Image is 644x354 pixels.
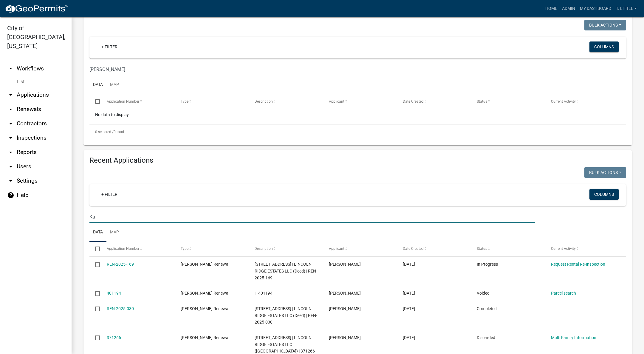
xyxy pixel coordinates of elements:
input: Search for applications [89,211,535,223]
datatable-header-cell: Current Activity [545,242,619,256]
span: 01/31/2025 [403,335,415,340]
a: Map [106,223,123,242]
span: Applicant [329,247,344,251]
span: Completed [477,306,497,311]
span: Type [181,247,188,251]
a: Admin [560,3,578,14]
input: Search for applications [89,63,535,76]
span: Current Activity [551,247,576,251]
datatable-header-cell: Applicant [323,242,397,256]
span: Application Number [107,99,139,104]
i: help [7,192,14,199]
i: arrow_drop_down [7,106,14,113]
datatable-header-cell: Applicant [323,94,397,109]
span: Rental Registration Renewal [181,262,229,267]
datatable-header-cell: Date Created [397,94,471,109]
button: Bulk Actions [584,20,626,30]
a: 371266 [107,335,121,340]
span: Type [181,99,188,104]
span: Tyler [329,306,361,311]
datatable-header-cell: Status [471,94,545,109]
span: Voided [477,291,490,295]
i: arrow_drop_down [7,91,14,98]
a: + Filter [97,41,122,52]
span: Tyler [329,335,361,340]
a: REN-2025-169 [107,262,134,267]
div: 0 total [89,124,626,139]
a: + Filter [97,189,122,200]
a: My Dashboard [578,3,614,14]
button: Bulk Actions [584,167,626,178]
i: arrow_drop_down [7,134,14,141]
span: Rental Registration Renewal [181,335,229,340]
button: Columns [589,189,619,200]
div: No data to display [89,109,626,124]
a: Home [543,3,560,14]
span: Status [477,247,487,251]
i: arrow_drop_down [7,149,14,156]
span: 01/31/2025 [403,306,415,311]
span: Description [255,99,273,104]
span: Rental Registration Renewal [181,306,229,311]
span: Date Created [403,99,424,104]
button: Columns [589,41,619,52]
a: Request Rental Re-Inspection [551,262,605,267]
a: Data [89,223,106,242]
datatable-header-cell: Type [175,242,249,256]
i: arrow_drop_down [7,177,14,184]
span: 09/09/2025 [403,262,415,267]
datatable-header-cell: Type [175,94,249,109]
datatable-header-cell: Select [89,94,101,109]
a: REN-2025-030 [107,306,134,311]
span: Application Number [107,247,139,251]
span: Applicant [329,99,344,104]
span: Tyler [329,291,361,295]
a: T. Little [614,3,639,14]
a: Data [89,76,106,95]
datatable-header-cell: Status [471,242,545,256]
i: arrow_drop_up [7,65,14,72]
datatable-header-cell: Application Number [101,242,175,256]
datatable-header-cell: Date Created [397,242,471,256]
a: Multi Family Information [551,335,596,340]
span: Description [255,247,273,251]
i: arrow_drop_down [7,120,14,127]
span: 1210 N 9TH ST # 1 | LINCOLN RIDGE ESTATES LLC (Deed) | REN-2025-169 [255,262,317,280]
span: Date Created [403,247,424,251]
span: Tyler [329,262,361,267]
span: 04/07/2025 [403,291,415,295]
i: arrow_drop_down [7,163,14,170]
a: 401194 [107,291,121,295]
span: Discarded [477,335,495,340]
datatable-header-cell: Current Activity [545,94,619,109]
span: 0 selected / [95,130,114,134]
a: Map [106,76,123,95]
datatable-header-cell: Description [249,94,323,109]
span: Rental Registration Renewal [181,291,229,295]
span: 1500 N 9TH ST | LINCOLN RIDGE ESTATES LLC (Deed) | REN-2025-030 [255,306,317,325]
datatable-header-cell: Select [89,242,101,256]
span: Status [477,99,487,104]
span: Current Activity [551,99,576,104]
span: In Progress [477,262,498,267]
a: Parcel search [551,291,576,295]
span: | | 401194 [255,291,273,295]
h4: Recent Applications [89,156,626,165]
datatable-header-cell: Application Number [101,94,175,109]
datatable-header-cell: Description [249,242,323,256]
span: 1210 N 9TH ST # 5 | LINCOLN RIDGE ESTATES LLC (Deed) | 371266 [255,335,315,354]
